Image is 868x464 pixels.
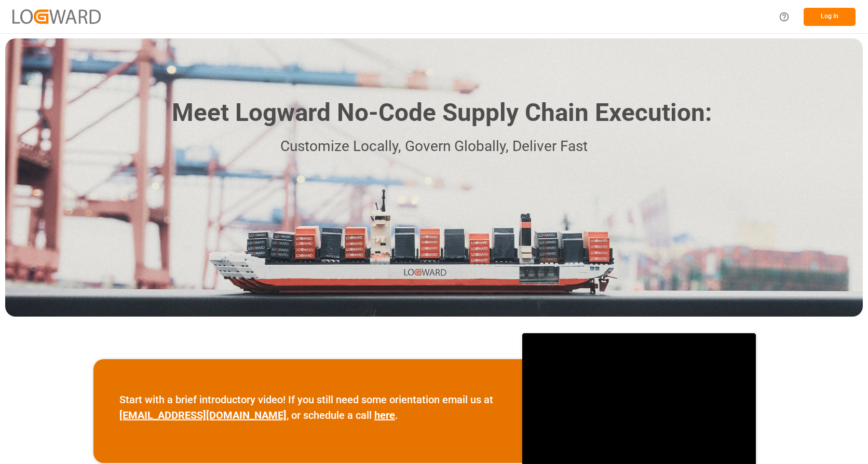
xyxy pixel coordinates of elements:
a: [EMAIL_ADDRESS][DOMAIN_NAME] [119,409,287,421]
a: here [374,409,395,421]
button: Help Center [772,5,796,29]
img: Logward_new_orange.png [12,9,101,23]
h1: Meet Logward No-Code Supply Chain Execution: [172,94,712,131]
button: Log In [804,8,856,26]
p: Start with a brief introductory video! If you still need some orientation email us at , or schedu... [119,392,496,423]
p: Customize Locally, Govern Globally, Deliver Fast [156,135,712,158]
